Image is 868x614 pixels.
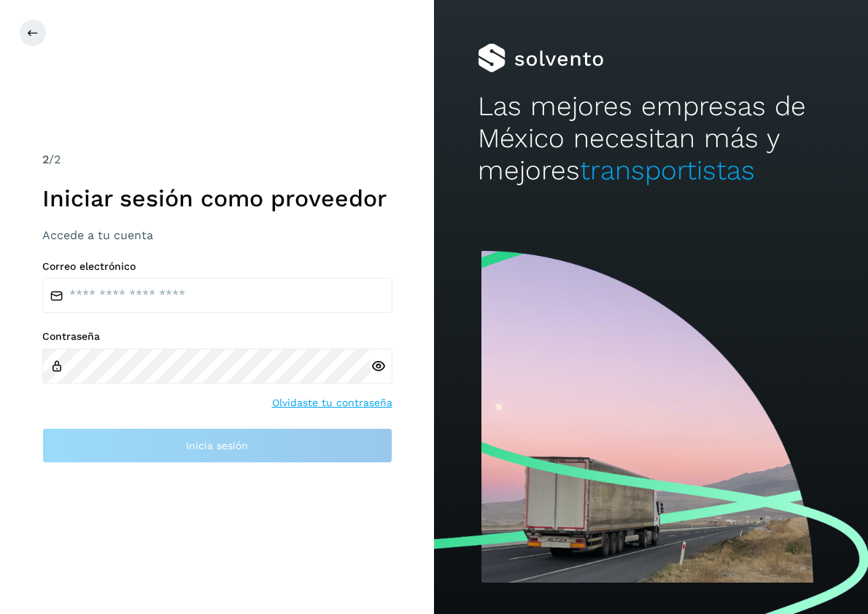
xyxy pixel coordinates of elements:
[42,228,392,242] h3: Accede a tu cuenta
[42,184,392,212] h1: Iniciar sesión como proveedor
[42,260,392,273] label: Correo electrónico
[580,155,755,186] span: transportistas
[186,440,248,451] span: Inicia sesión
[42,428,392,463] button: Inicia sesión
[478,90,825,187] h2: Las mejores empresas de México necesitan más y mejores
[42,152,49,166] span: 2
[272,395,392,411] a: Olvidaste tu contraseña
[42,330,392,343] label: Contraseña
[42,151,392,168] div: /2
